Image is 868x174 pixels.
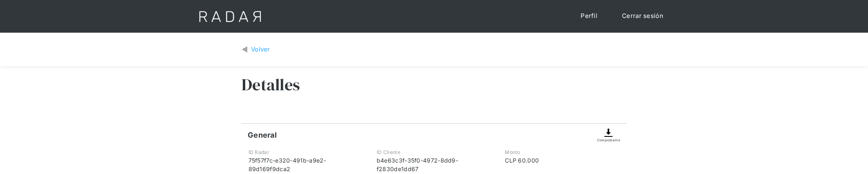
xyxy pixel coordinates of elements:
div: Volver [251,45,270,54]
div: Comprobante [597,138,620,143]
div: ID Radar [249,149,363,156]
div: Monto [505,149,619,156]
a: Volver [242,45,270,54]
a: Perfil [572,8,606,24]
div: b4e63c3f-35f0-4972-8dd9-f2830de1dd67 [377,156,491,173]
div: 75f57f7c-e320-491b-a9e2-89d169f9dca2 [249,156,363,173]
img: Descargar comprobante [604,128,613,138]
div: CLP 60.000 [505,156,619,165]
h4: General [248,130,277,140]
h3: Detalles [242,74,300,95]
a: Cerrar sesión [614,8,671,24]
div: ID Cliente [377,149,491,156]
